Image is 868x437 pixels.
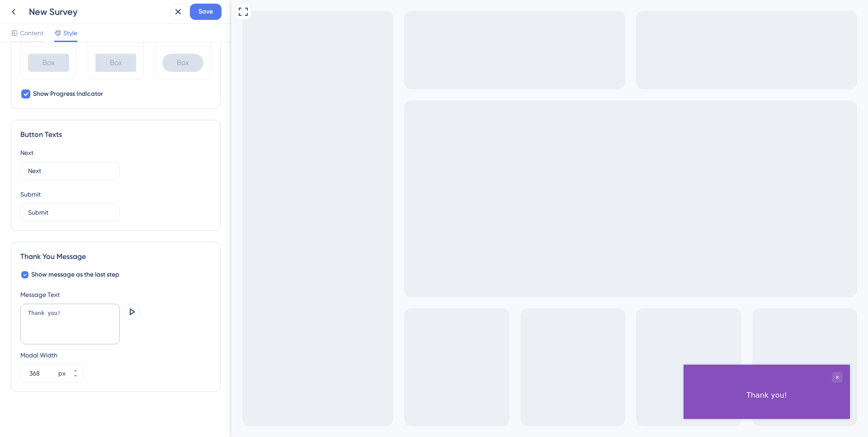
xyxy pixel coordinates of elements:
[20,289,211,300] div: Message Text
[28,207,112,217] input: Type the value
[33,89,103,99] span: Show Progress Indicator
[20,251,211,262] div: Thank You Message
[31,269,119,280] span: Show message as the last step
[20,304,120,344] textarea: Thank you!
[20,350,84,361] div: Modal Width
[58,368,66,379] div: px
[28,166,112,176] input: Type the value
[20,147,211,158] div: Next
[67,373,84,382] button: px
[67,364,84,373] button: px
[20,28,43,38] span: Content
[162,54,203,72] div: Box
[190,4,222,20] button: Save
[11,25,156,36] div: Thank you!
[29,5,166,18] div: New Survey
[63,28,77,38] span: Style
[95,54,137,72] div: Box
[198,6,213,17] span: Save
[28,54,69,72] div: Box
[20,129,211,140] div: Button Texts
[20,189,211,200] div: Submit
[452,365,618,419] iframe: UserGuiding Survey
[29,368,57,379] input: px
